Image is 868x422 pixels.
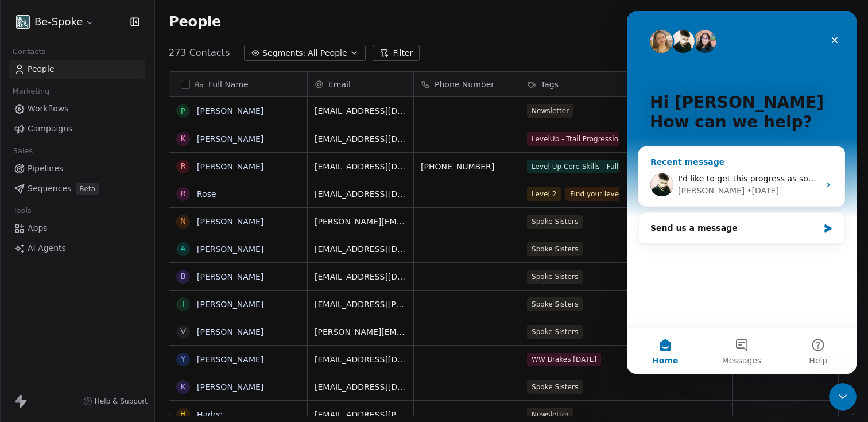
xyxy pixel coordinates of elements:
span: Spoke Sisters [527,242,583,256]
iframe: Intercom live chat [627,11,857,374]
a: [PERSON_NAME] [197,300,263,309]
span: All People [308,47,347,59]
span: Spoke Sisters [527,325,583,339]
span: LevelUp - Trail Progression - Session [DATE] - [DATE] [527,132,619,146]
button: Filter [373,45,420,61]
a: [PERSON_NAME] [197,355,263,364]
a: [PERSON_NAME] [197,162,263,171]
a: [PERSON_NAME] [197,217,263,226]
div: Full Name [169,72,307,96]
span: Phone Number [435,79,494,90]
span: Contacts [7,43,51,60]
span: [EMAIL_ADDRESS][DOMAIN_NAME] [315,243,406,255]
span: Help & Support [95,397,148,406]
button: Be-Spoke [14,12,97,32]
span: [EMAIL_ADDRESS][DOMAIN_NAME] [315,188,406,200]
div: Close [197,18,218,39]
a: [PERSON_NAME] [197,272,263,281]
span: Email [328,79,351,90]
span: Campaigns [28,123,72,135]
span: Newsletter [527,408,573,421]
span: Workflows [28,103,69,115]
span: Sequences [28,183,71,195]
iframe: Intercom live chat [829,383,857,411]
a: Pipelines [9,159,145,178]
a: [PERSON_NAME] [197,134,263,144]
a: Workflows [9,99,145,118]
div: N [180,215,186,227]
div: R [180,160,186,172]
div: grid [169,97,308,416]
a: Campaigns [9,119,145,138]
a: People [9,60,145,79]
span: Be-Spoke [34,14,83,29]
span: WW Brakes [DATE] [527,353,601,366]
div: Y [181,353,186,365]
span: Help [182,345,200,353]
div: Country [626,72,732,96]
div: H [180,408,187,420]
div: K [180,381,185,393]
span: People [28,63,55,75]
a: Hadee [197,410,223,419]
a: Help & Support [83,397,148,406]
a: [PERSON_NAME] [197,245,263,254]
span: [EMAIL_ADDRESS][PERSON_NAME][DOMAIN_NAME] [315,409,406,420]
a: Apps [9,219,145,238]
span: [EMAIL_ADDRESS][DOMAIN_NAME] [315,271,406,282]
span: People [169,13,221,30]
span: Spoke Sisters [527,380,583,394]
a: SequencesBeta [9,179,145,198]
div: I [182,298,184,310]
span: Spoke Sisters [527,215,583,229]
span: Beta [76,183,99,195]
img: Facebook%20profile%20picture.png [16,15,30,29]
span: Newsletter [527,104,573,118]
a: [PERSON_NAME] [197,382,263,392]
span: Pipelines [28,162,63,175]
span: [EMAIL_ADDRESS][DOMAIN_NAME] [315,161,406,172]
span: AI Agents [28,242,66,254]
span: [EMAIL_ADDRESS][DOMAIN_NAME] [315,354,406,365]
span: Sales [8,142,38,160]
span: Full Name [208,79,249,90]
span: [PHONE_NUMBER] [421,161,513,172]
a: [PERSON_NAME] [197,106,263,115]
span: [EMAIL_ADDRESS][DOMAIN_NAME] [315,381,406,393]
div: B [180,270,186,282]
button: Messages [76,316,153,362]
div: Phone Number [414,72,520,96]
span: Spoke Sisters [527,270,583,284]
span: Level Up Core Skills - Full Program [527,160,619,173]
span: Tools [8,202,36,219]
span: I'd like to get this progress as soon as possible [51,162,238,172]
div: [PERSON_NAME] [51,173,118,185]
div: Email [308,72,413,96]
span: [PERSON_NAME][EMAIL_ADDRESS][PERSON_NAME][DOMAIN_NAME] [315,216,406,227]
span: Marketing [7,83,55,100]
div: • [DATE] [120,173,152,185]
span: Tags [541,79,559,90]
div: Send us a message [24,211,192,223]
div: K [180,133,185,145]
span: Level 2 [527,187,561,201]
span: [PERSON_NAME][EMAIL_ADDRESS][DOMAIN_NAME] [315,326,406,338]
span: 273 Contacts [169,46,230,60]
span: Segments: [262,47,305,59]
a: [PERSON_NAME] [197,327,263,336]
span: Home [25,345,51,353]
div: Tags [520,72,626,96]
div: P [181,105,185,117]
span: Spoke Sisters [527,297,583,311]
a: AI Agents [9,239,145,258]
span: [EMAIL_ADDRESS][DOMAIN_NAME] [315,133,406,145]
